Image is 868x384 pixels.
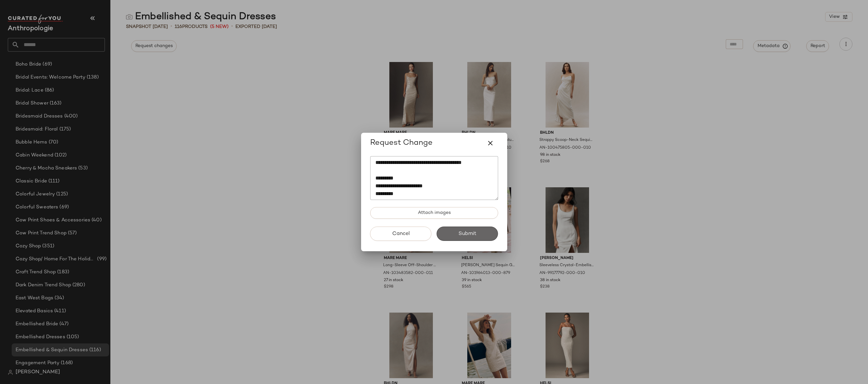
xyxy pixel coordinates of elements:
button: Cancel [370,227,432,241]
span: Submit [458,231,476,237]
button: Attach images [370,207,498,219]
span: Cancel [392,231,409,237]
span: Attach images [417,210,450,216]
span: Request Change [370,138,433,148]
button: Submit [437,227,498,241]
